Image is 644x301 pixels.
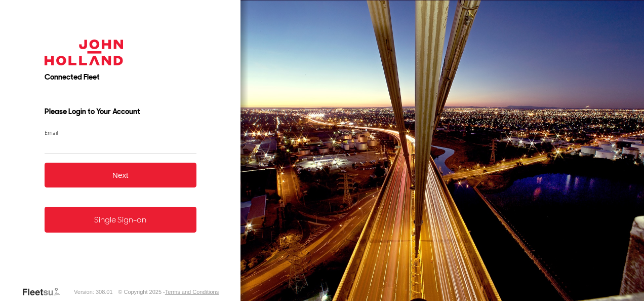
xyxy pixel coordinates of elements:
[45,163,196,187] button: Next
[118,289,219,295] div: © Copyright 2025 -
[45,207,196,233] a: Single Sign-on
[45,72,196,82] h2: Connected Fleet
[165,289,219,295] a: Terms and Conditions
[45,106,196,117] h3: Please Login to Your Account
[74,289,112,295] div: Version: 308.01
[45,40,124,65] img: John Holland
[22,287,68,297] a: Visit our Website
[45,129,196,136] label: Email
